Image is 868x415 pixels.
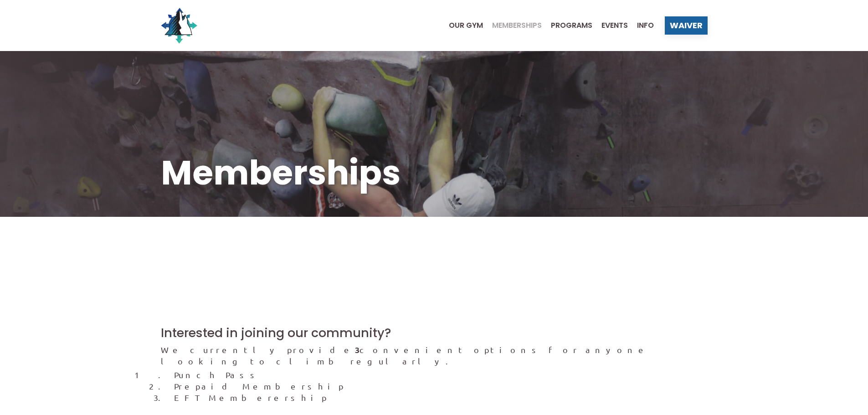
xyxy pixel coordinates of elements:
[665,16,708,35] a: Waiver
[449,22,483,29] span: Our Gym
[542,22,592,29] a: Programs
[174,392,707,403] li: EFT Memberership
[601,22,628,29] span: Events
[174,380,707,392] li: Prepaid Membership
[355,344,360,355] strong: 3
[161,149,708,197] h1: Memberships
[161,7,197,44] img: North Wall Logo
[637,22,654,29] span: Info
[670,21,703,30] span: Waiver
[174,369,707,380] li: Punch Pass
[161,324,708,342] h2: Interested in joining our community?
[161,344,708,367] p: We currently provide convenient options for anyone looking to climb regularly.
[592,22,628,29] a: Events
[483,22,542,29] a: Memberships
[492,22,542,29] span: Memberships
[440,22,483,29] a: Our Gym
[551,22,592,29] span: Programs
[628,22,654,29] a: Info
